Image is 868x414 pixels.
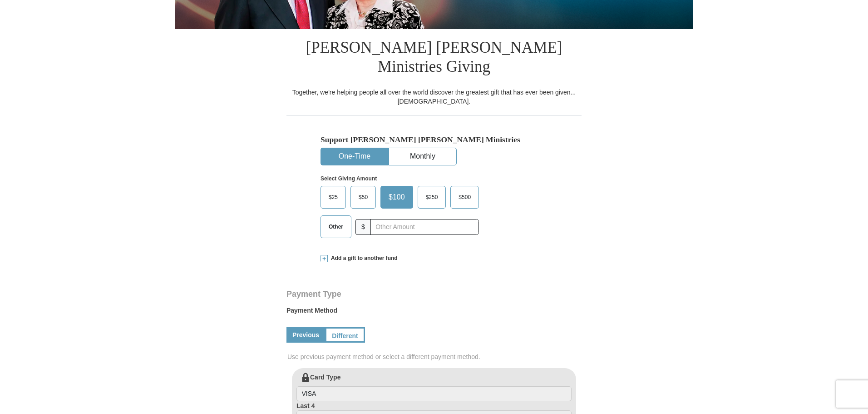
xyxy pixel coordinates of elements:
[286,29,582,88] h1: [PERSON_NAME] [PERSON_NAME] Ministries Giving
[370,219,479,235] input: Other Amount
[324,190,342,204] span: $25
[355,219,371,235] span: $
[354,190,372,204] span: $50
[421,190,443,204] span: $250
[296,386,572,402] input: Card Type
[286,290,582,298] h4: Payment Type
[328,254,398,262] span: Add a gift to another fund
[325,327,365,343] a: Different
[321,175,377,182] strong: Select Giving Amount
[384,190,409,204] span: $100
[324,220,348,234] span: Other
[454,190,475,204] span: $500
[287,352,582,361] span: Use previous payment method or select a different payment method.
[321,148,388,165] button: One-Time
[286,327,325,343] a: Previous
[286,88,582,106] div: Together, we're helping people all over the world discover the greatest gift that has ever been g...
[321,135,547,145] h5: Support [PERSON_NAME] [PERSON_NAME] Ministries
[296,373,572,402] label: Card Type
[286,306,582,319] label: Payment Method
[389,148,456,165] button: Monthly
